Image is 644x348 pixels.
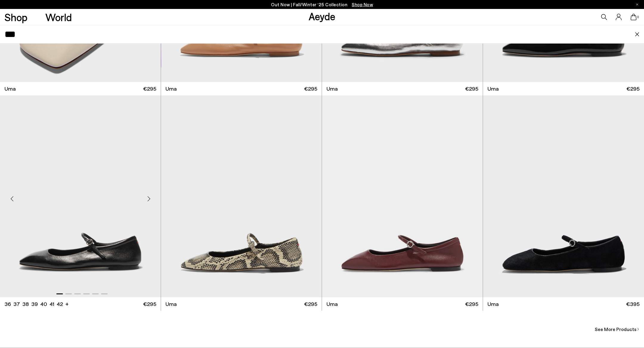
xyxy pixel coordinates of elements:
[13,300,20,308] li: 37
[465,300,478,308] span: €295
[309,10,335,22] a: Aeyde
[483,95,644,297] img: Uma Ponyhair Flats
[631,14,637,20] a: 0
[322,297,483,311] a: Uma €295
[483,297,644,311] a: Uma €395
[626,85,640,92] span: €295
[140,190,158,208] div: Next slide
[22,300,29,308] li: 38
[326,300,338,308] span: Uma
[143,300,156,308] span: €295
[637,16,640,19] span: 0
[165,300,177,308] span: Uma
[595,326,637,333] span: See More Products
[487,300,499,308] span: Uma
[322,95,483,297] div: 1 / 6
[165,85,177,92] span: Uma
[161,297,322,311] a: Uma €295
[31,300,38,308] li: 39
[483,82,644,95] a: Uma €295
[143,85,156,92] span: €295
[161,95,322,297] a: Next slide Previous slide
[45,12,72,22] a: World
[57,300,63,308] li: 42
[161,95,322,297] img: Uma Mary-Janes Flats
[3,190,21,208] div: Previous slide
[322,95,483,297] a: Next slide Previous slide
[304,85,317,92] span: €295
[40,300,47,308] li: 40
[326,85,338,92] span: Uma
[322,95,483,297] img: Uma Mary-Jane Flats
[4,12,27,22] a: Shop
[322,82,483,95] a: Uma €295
[271,1,373,8] p: Out Now | Fall/Winter ‘25 Collection
[637,328,640,331] img: svg%3E
[4,300,61,308] ul: variant
[595,311,644,333] a: See More Products
[487,85,499,92] span: Uma
[465,85,478,92] span: €295
[65,300,69,308] li: +
[161,95,322,297] div: 1 / 6
[635,32,640,36] img: close.svg
[304,300,317,308] span: €295
[4,85,16,92] span: Uma
[626,300,640,308] span: €395
[161,82,322,95] a: Uma €295
[352,2,373,7] span: Navigate to /collections/new-in
[4,300,11,308] li: 36
[49,300,54,308] li: 41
